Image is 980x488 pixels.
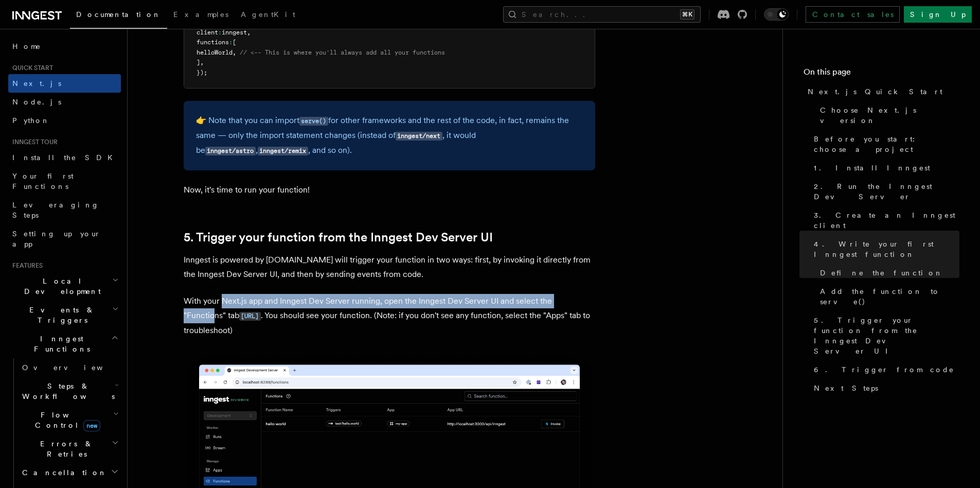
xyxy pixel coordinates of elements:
span: Examples [173,10,228,19]
kbd: ⌘K [680,9,694,20]
span: Errors & Retries [18,439,112,459]
span: Add the function to serve() [820,286,959,307]
a: Install the SDK [8,148,121,167]
button: Search...⌘K [503,6,701,23]
span: , [200,59,204,66]
a: Setting up your app [8,224,121,253]
span: Choose Next.js version [820,105,959,126]
span: , [247,29,251,36]
a: Documentation [70,3,167,29]
a: Leveraging Steps [8,196,121,224]
button: Cancellation [18,463,121,482]
a: 5. Trigger your function from the Inngest Dev Server UI [810,311,959,360]
span: , [233,49,236,56]
a: Sign Up [904,6,972,23]
a: Contact sales [806,6,900,23]
code: serve() [299,117,328,126]
code: inngest/next [396,132,442,141]
a: 2. Run the Inngest Dev Server [810,177,959,206]
span: ] [197,59,200,66]
a: 3. Create an Inngest client [810,206,959,235]
span: Inngest Functions [8,334,111,354]
span: inngest [222,29,247,36]
span: Flow Control [18,410,113,430]
a: Overview [18,358,121,377]
span: [ [233,39,236,46]
span: Quick start [8,64,53,72]
a: Python [8,111,121,130]
span: Install the SDK [12,153,119,162]
p: Now, it's time to run your function! [184,183,595,197]
button: Flow Controlnew [18,406,121,434]
a: Define the function [816,264,959,282]
a: Next.js Quick Start [804,82,959,101]
a: Home [8,37,121,56]
code: inngest/astro [205,147,256,155]
button: Toggle dark mode [764,8,789,21]
span: 3. Create an Inngest client [814,210,959,231]
span: Before you start: choose a project [814,134,959,154]
span: 5. Trigger your function from the Inngest Dev Server UI [814,315,959,356]
span: new [83,420,100,431]
span: 6. Trigger from code [814,364,954,375]
span: 2. Run the Inngest Dev Server [814,181,959,202]
span: Node.js [12,98,61,106]
a: 4. Write your first Inngest function [810,235,959,264]
a: Add the function to serve() [816,282,959,311]
span: Define the function [820,268,943,278]
span: Your first Functions [12,172,74,190]
span: Steps & Workflows [18,381,115,402]
span: client [197,29,218,36]
span: Next Steps [814,383,878,393]
button: Steps & Workflows [18,377,121,406]
button: Errors & Retries [18,434,121,463]
span: Overview [22,363,128,372]
a: 6. Trigger from code [810,360,959,379]
a: Your first Functions [8,167,121,196]
span: 1. Install Inngest [814,163,930,173]
span: Python [12,116,50,125]
span: AgentKit [241,10,295,19]
span: Next.js [12,79,61,88]
a: 1. Install Inngest [810,159,959,177]
a: [URL] [239,310,261,320]
h4: On this page [804,66,959,82]
a: Next Steps [810,379,959,397]
a: Next.js [8,74,121,93]
a: Node.js [8,93,121,111]
span: Local Development [8,276,112,297]
span: Documentation [76,10,161,19]
p: With your Next.js app and Inngest Dev Server running, open the Inngest Dev Server UI and select t... [184,294,595,338]
a: Examples [167,3,235,28]
button: Events & Triggers [8,301,121,329]
code: inngest/remix [258,147,308,155]
span: helloWorld [197,49,233,56]
p: Inngest is powered by [DOMAIN_NAME] will trigger your function in two ways: first, by invoking it... [184,253,595,282]
span: Home [12,41,41,51]
button: Local Development [8,272,121,301]
span: Leveraging Steps [12,201,99,219]
span: : [218,29,222,36]
a: Choose Next.js version [816,101,959,130]
code: [URL] [239,312,261,321]
span: Events & Triggers [8,305,112,325]
span: 4. Write your first Inngest function [814,239,959,259]
span: }); [197,69,207,76]
span: : [229,39,233,46]
span: // <-- This is where you'll always add all your functions [240,49,445,56]
a: 5. Trigger your function from the Inngest Dev Server UI [184,230,493,245]
span: Cancellation [18,467,107,478]
span: Next.js Quick Start [808,86,942,97]
a: AgentKit [235,3,301,28]
span: Inngest tour [8,138,58,146]
p: 👉 Note that you can import for other frameworks and the rest of the code, in fact, remains the sa... [196,113,583,158]
button: Inngest Functions [8,329,121,358]
a: Before you start: choose a project [810,130,959,159]
span: Features [8,262,43,270]
a: serve() [299,115,328,125]
span: Setting up your app [12,230,101,248]
span: functions [197,39,229,46]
